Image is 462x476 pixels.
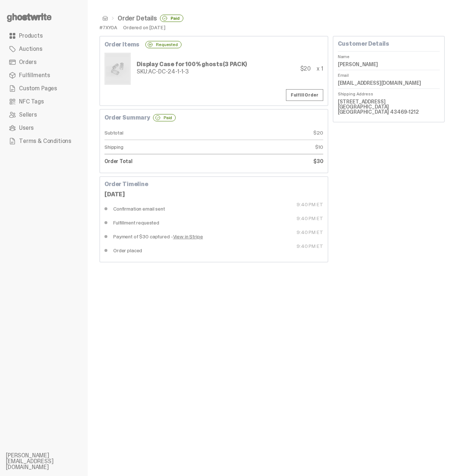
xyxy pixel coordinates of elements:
[214,140,323,154] dd: $10
[104,192,323,197] div: [DATE]
[104,243,214,257] dd: Order placed
[19,112,37,118] span: Sellers
[6,108,82,121] a: Sellers
[6,95,82,108] a: NFC Tags
[300,66,311,72] div: $20
[338,40,389,48] b: Customer Details
[19,86,57,91] span: Custom Pages
[153,114,176,121] div: Paid
[104,126,214,140] dt: Subtotal
[6,82,82,95] a: Custom Pages
[338,59,440,70] dd: [PERSON_NAME]
[214,154,323,168] dd: $30
[214,202,323,216] dt: 9:40 PM ET
[145,41,182,48] div: Requested
[214,243,323,257] dt: 9:40 PM ET
[104,140,214,154] dt: Shipping
[137,69,247,75] div: AC-DC-24-1-1-3
[104,154,214,168] dt: Order Total
[223,60,247,68] span: (3 PACK)
[6,42,82,56] a: Auctions
[104,180,148,188] b: Order Timeline
[19,138,71,144] span: Terms & Conditions
[104,202,214,216] dd: Confirmation email sent
[104,42,140,48] b: Order Items
[286,89,323,101] a: Fulfill Order
[137,68,148,75] span: SKU:
[338,96,440,117] dd: [STREET_ADDRESS] [GEOGRAPHIC_DATA] [GEOGRAPHIC_DATA] 43469-1212
[6,453,93,470] li: [PERSON_NAME][EMAIL_ADDRESS][DOMAIN_NAME]
[19,99,44,105] span: NFC Tags
[317,66,323,72] div: x 1
[214,216,323,230] dt: 9:40 PM ET
[19,125,34,131] span: Users
[123,25,165,30] div: Ordered on [DATE]
[19,46,42,52] span: Auctions
[214,230,323,243] dt: 9:40 PM ET
[160,15,183,22] div: Paid
[99,25,117,30] div: #7XY0A
[338,78,440,88] dd: [EMAIL_ADDRESS][DOMAIN_NAME]
[6,121,82,135] a: Users
[104,115,150,121] b: Order Summary
[338,51,440,59] dt: Name
[338,70,440,78] dt: Email
[104,216,214,230] dd: Fulfillment requested
[108,15,183,22] li: Order Details
[6,29,82,42] a: Products
[19,33,43,39] span: Products
[173,234,203,239] a: View in Stripe
[214,126,323,140] dd: $20
[6,135,82,148] a: Terms & Conditions
[137,61,247,67] div: Display Case for 100% ghosts
[6,69,82,82] a: Fulfillments
[19,72,50,78] span: Fulfillments
[338,88,440,96] dt: Shipping Address
[106,54,129,83] img: display%20cases%203.png
[19,59,37,65] span: Orders
[104,230,214,243] dd: Payment of $30 captured -
[6,56,82,69] a: Orders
